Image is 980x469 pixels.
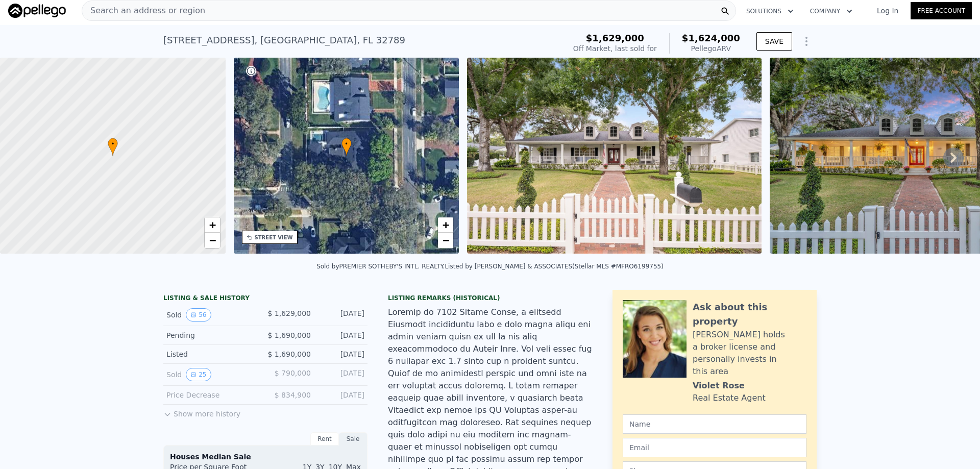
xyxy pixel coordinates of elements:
span: $ 1,690,000 [267,350,311,358]
a: Zoom in [438,217,453,233]
div: Pending [166,330,257,340]
span: − [209,234,215,246]
button: Solutions [738,2,802,20]
div: Listed by [PERSON_NAME] & ASSOCIATES (Stellar MLS #MFRO6199755) [445,263,663,270]
input: Email [623,438,806,457]
div: [DATE] [319,390,364,400]
span: • [108,139,118,149]
div: Sold by PREMIER SOTHEBY'S INTL. REALTY . [316,263,445,270]
div: Real Estate Agent [693,392,766,404]
div: Pellego ARV [682,43,740,54]
span: $ 834,900 [275,391,311,399]
button: View historical data [186,308,211,322]
span: • [341,139,352,149]
div: [STREET_ADDRESS] , [GEOGRAPHIC_DATA] , FL 32789 [163,33,405,47]
div: Price Decrease [166,390,257,400]
div: Listed [166,349,257,359]
span: + [209,218,215,231]
div: Sale [339,432,367,446]
div: Sold [166,368,257,381]
div: • [108,138,118,156]
div: [DATE] [319,330,364,340]
div: LISTING & SALE HISTORY [163,294,367,304]
span: $ 1,690,000 [267,331,311,339]
span: $1,629,000 [586,33,644,43]
a: Zoom in [205,217,220,233]
div: STREET VIEW [255,234,293,241]
button: Show Options [796,31,817,52]
div: Listing Remarks (Historical) [388,294,592,302]
input: Name [623,414,806,434]
a: Zoom out [438,233,453,248]
span: $ 1,629,000 [267,309,311,317]
img: Sale: 47181601 Parcel: 47017536 [467,58,761,254]
div: Off Market, last sold for [573,43,657,54]
button: Show more history [163,405,240,419]
a: Log In [865,6,911,16]
span: $1,624,000 [682,33,740,43]
div: [DATE] [319,349,364,359]
a: Free Account [911,2,972,19]
div: [DATE] [319,308,364,322]
div: Houses Median Sale [170,452,361,462]
button: Company [802,2,861,20]
button: View historical data [186,368,211,381]
div: Violet Rose [693,380,745,392]
span: Search an address or region [82,5,205,17]
span: − [443,234,449,246]
div: Rent [310,432,339,446]
div: Ask about this property [693,300,806,329]
span: $ 790,000 [275,369,311,377]
div: • [341,138,352,156]
div: Sold [166,308,257,322]
div: [DATE] [319,368,364,381]
div: [PERSON_NAME] holds a broker license and personally invests in this area [693,329,806,378]
button: SAVE [756,32,792,51]
a: Zoom out [205,233,220,248]
img: Pellego [8,4,66,18]
span: + [443,218,449,231]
